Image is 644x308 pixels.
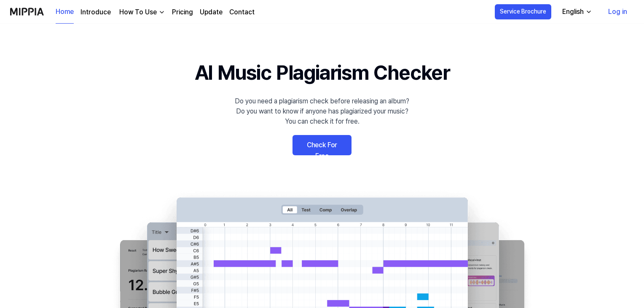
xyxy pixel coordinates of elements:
img: down [158,9,165,16]
a: Update [200,7,223,17]
button: How To Use [118,7,165,17]
div: How To Use [118,7,158,17]
a: Home [56,0,74,24]
a: Contact [229,7,255,17]
a: Introduce [80,7,111,17]
a: Pricing [172,7,193,17]
h1: AI Music Plagiarism Checker [195,57,450,88]
button: English [555,3,597,20]
div: English [561,7,585,17]
button: Service Brochure [495,4,551,19]
a: Check For Free [292,135,352,155]
div: Do you need a plagiarism check before releasing an album? Do you want to know if anyone has plagi... [235,96,409,127]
